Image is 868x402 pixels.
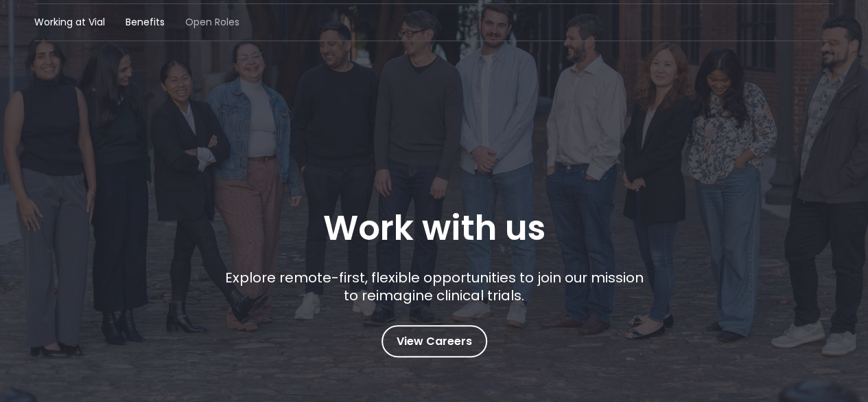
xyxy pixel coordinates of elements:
a: Benefits [126,15,165,30]
a: Working at Vial [34,15,105,30]
a: View Careers [382,325,487,357]
p: Explore remote-first, flexible opportunities to join our mission to reimagine clinical trials. [220,269,648,304]
a: Open Roles [185,15,239,30]
h1: Work with us [323,208,546,248]
span: View Careers [397,333,472,350]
